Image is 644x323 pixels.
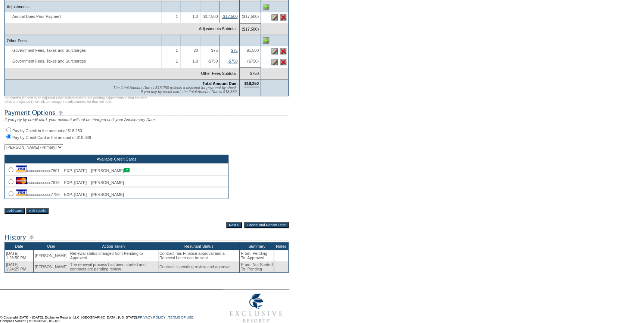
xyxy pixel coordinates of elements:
td: Contract has Finance approval and a Renewal Letter can be sent. [158,250,240,261]
th: Available Credit Cards [5,155,228,163]
td: From: Pending To: Approved [240,250,274,261]
img: Edit this line item [271,14,278,20]
span: $75 [211,48,218,53]
span: 1 [176,14,178,19]
img: subTtlHistory.gif [4,232,288,242]
img: subTtlPaymentOptions.gif [4,108,288,117]
td: Total Amount Due: [5,79,240,96]
th: Date [5,242,34,250]
td: Contract is pending review and approval. [158,261,240,273]
td: ($17,500) [240,23,261,35]
img: Delete this line item [280,14,286,20]
img: icon_cc_visa.gif [16,165,27,172]
span: xxxxxxxxxxxx7901 EXP: [DATE] [PERSON_NAME] [16,168,130,173]
span: An asterisk (*) next to an Adjusted Price indicates there are existing adjustments to that line i... [4,96,148,104]
span: -$750 [208,59,218,63]
span: xxxxxxxxxxxx7616 EXP: [DATE] [PERSON_NAME] [16,180,124,185]
img: icon_primary.gif [124,168,130,172]
span: $1,500 [246,48,259,53]
img: Delete this line item [280,48,286,54]
span: Annual Dues Prior Payment [7,14,65,19]
th: Notes [274,242,289,250]
span: $18,250 [244,81,259,87]
td: Adjustments [5,1,161,13]
th: User [34,242,69,250]
span: Government Fees, Taxes and Surcharges [7,59,90,63]
a: TERMS OF USE [168,316,194,319]
td: [DATE] 1:28:50 PM [5,250,34,261]
td: [DATE] 1:24:29 PM [5,261,34,273]
input: Edit Cards [26,208,49,214]
td: From: Not Started To: Pending [240,261,274,273]
span: If you pay by credit card, your account will not be charged until your Anniversary Date. [4,117,156,122]
span: ($750) [247,59,259,63]
img: icon_cc_mc.gif [16,177,27,184]
span: xxxxxxxxxxxx7789 EXP: [DATE] [PERSON_NAME] [16,192,124,197]
td: $750 [240,68,261,79]
span: 1.0 [192,59,198,63]
td: The renewal process has been started and contracts are pending review. [69,261,158,273]
td: Renewal status changed from Pending to Approved. [69,250,158,261]
th: Action Taken [69,242,158,250]
span: 1 [176,59,178,63]
td: [PERSON_NAME] [34,261,69,273]
span: 1.0 [192,14,198,19]
label: Pay by Check in the amount of $18,250 [12,129,82,133]
img: Add Adjustments line item [263,4,269,10]
th: Summary [240,242,274,250]
img: icon_cc_visa.gif [16,189,27,196]
a: -$17,500 [222,14,237,19]
td: [PERSON_NAME] [34,250,69,261]
a: PRIVACY POLICY [138,316,165,319]
span: The Total Amount Due of $18,250 reflects a discount for payment by check. If you pay by credit ca... [113,86,237,94]
img: Edit this line item [271,59,278,65]
span: 20 [193,48,198,53]
td: Other Fees Subtotal: [5,68,240,79]
td: Other Fees [5,35,161,46]
span: -$17,500 [202,14,218,19]
span: 1 [176,48,178,53]
input: Add Card [4,208,25,214]
input: Cancel and Renew Later [244,222,289,228]
a: $75 [231,48,238,53]
th: Resultant Status [158,242,240,250]
td: Adjustments Subtotal: [5,23,240,35]
img: Edit this line item [271,48,278,54]
label: Pay by Credit Card in the amount of $18,889 [12,135,91,140]
a: -$750 [227,59,237,63]
span: ($17,500) [242,14,259,19]
span: Government Fees, Taxes and Surcharges [7,48,90,53]
img: Delete this line item [280,59,286,65]
img: Add Other Fees line item [263,37,269,44]
input: Next > [226,222,242,228]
